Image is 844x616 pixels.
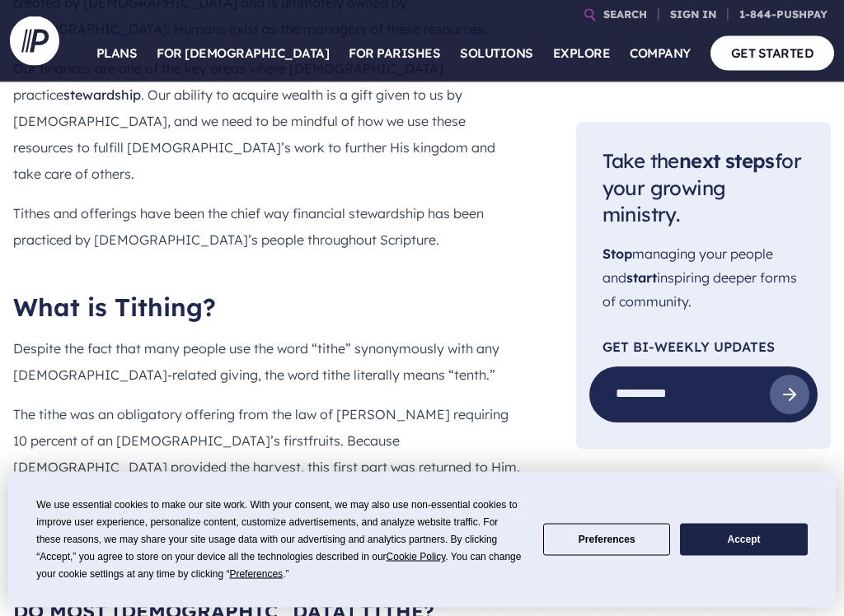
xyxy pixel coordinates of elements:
button: Accept [680,524,807,556]
span: Cookie Policy [387,551,446,562]
a: EXPLORE [553,25,611,82]
p: Our finances are one of the key areas where [DEMOGRAPHIC_DATA] practice . Our ability to acquire ... [13,56,523,188]
span: start [626,269,657,286]
a: COMPANY [630,25,691,82]
a: GET STARTED [710,36,835,70]
p: The tithe was an obligatory offering from the law of [PERSON_NAME] requiring 10 percent of an [DE... [13,402,523,560]
button: Preferences [543,524,670,556]
span: next steps [679,148,775,173]
p: managing your people and inspiring deeper forms of community. [603,242,804,313]
span: Stop [603,245,632,262]
a: FOR [DEMOGRAPHIC_DATA] [157,25,329,82]
a: PLANS [96,25,138,82]
div: We use essential cookies to make our site work. With your consent, we may also use non-essential ... [36,497,523,583]
p: Despite the fact that many people use the word “tithe” synonymously with any [DEMOGRAPHIC_DATA]-r... [13,336,523,389]
div: Cookie Consent Prompt [8,472,836,608]
a: FOR PARISHES [349,25,440,82]
p: Tithes and offerings have been the chief way financial stewardship has been practiced by [DEMOGRA... [13,201,523,254]
a: SOLUTIONS [460,25,533,82]
span: Take the for your growing ministry. [603,148,801,227]
a: stewardship [63,87,141,104]
h2: What is Tithing? [13,293,523,323]
p: Get Bi-Weekly Updates [603,340,804,353]
span: Preferences [229,568,283,580]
